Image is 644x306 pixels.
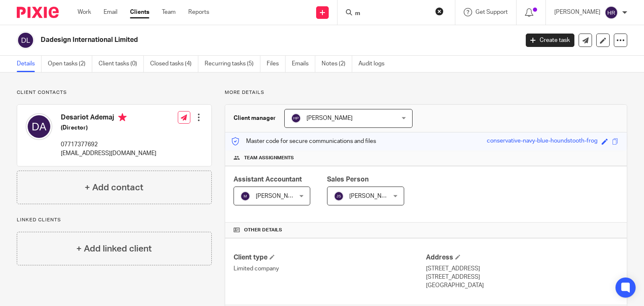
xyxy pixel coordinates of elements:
h4: + Add linked client [76,242,152,255]
a: Clients [130,8,149,16]
span: [PERSON_NAME] [349,193,395,199]
img: svg%3E [26,113,52,140]
p: [EMAIL_ADDRESS][DOMAIN_NAME] [61,149,156,158]
img: svg%3E [17,31,34,49]
a: Open tasks (2) [48,56,92,72]
a: Reports [188,8,209,16]
h4: Client type [234,253,426,262]
a: Recurring tasks (5) [205,56,260,72]
a: Audit logs [358,56,391,72]
img: svg%3E [605,6,618,19]
p: Client contacts [17,89,212,96]
span: Team assignments [244,155,294,161]
h4: Desariot Ademaj [61,113,156,124]
a: Work [78,8,91,16]
i: Primary [118,113,127,122]
span: Sales Person [327,176,369,183]
span: Other details [244,227,282,233]
h2: Dadesign International Limited [41,36,419,44]
span: Assistant Accountant [234,176,302,183]
a: Closed tasks (4) [150,56,198,72]
p: [GEOGRAPHIC_DATA] [426,281,618,290]
a: Client tasks (0) [99,56,144,72]
a: Details [17,56,42,72]
h4: Address [426,253,618,262]
a: Create task [526,34,574,47]
img: svg%3E [240,191,250,201]
a: Email [104,8,117,16]
input: Search [354,10,430,18]
span: [PERSON_NAME] [306,115,353,121]
a: Team [162,8,176,16]
img: svg%3E [334,191,344,201]
h5: (Director) [61,124,156,132]
p: [STREET_ADDRESS] [426,273,618,281]
h3: Client manager [234,114,276,122]
h4: + Add contact [85,181,143,194]
p: 07717377692 [61,140,156,149]
button: Clear [435,7,444,16]
p: More details [225,89,627,96]
div: conservative-navy-blue-houndstooth-frog [487,137,597,146]
img: svg%3E [291,113,301,123]
img: Pixie [17,7,59,18]
a: Emails [292,56,315,72]
p: [STREET_ADDRESS] [426,265,618,273]
a: Files [267,56,286,72]
p: Limited company [234,265,426,273]
p: [PERSON_NAME] [554,8,600,16]
span: Get Support [475,9,508,15]
p: Linked clients [17,217,212,223]
span: [PERSON_NAME] [256,193,302,199]
p: Master code for secure communications and files [231,137,376,145]
a: Notes (2) [322,56,352,72]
